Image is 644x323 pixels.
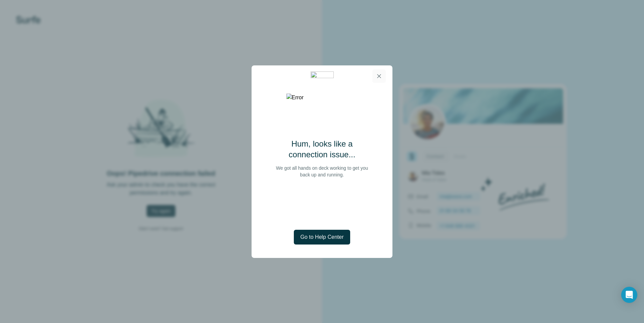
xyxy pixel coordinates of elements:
[621,287,637,303] div: Open Intercom Messenger
[273,165,371,178] p: We got all hands on deck working to get you back up and running.
[301,233,344,241] span: Go to Help Center
[311,71,334,80] img: c6a79620-9659-4e98-b4bb-7a5530b13274
[273,139,371,160] h2: Hum, looks like a connection issue...
[294,230,351,245] button: Go to Help Center
[286,94,358,102] img: Error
